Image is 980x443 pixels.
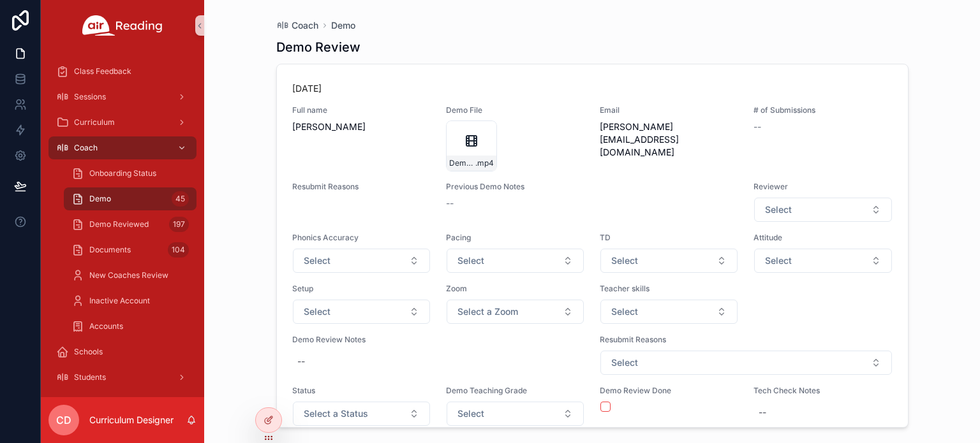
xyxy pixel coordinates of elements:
[89,219,149,229] span: Demo Reviewed
[292,335,585,345] span: Demo Review Notes
[600,284,738,294] span: Teacher skills
[297,355,305,368] div: --
[600,300,738,324] button: Select Button
[457,305,518,318] span: Select a Zoom
[457,407,484,420] span: Select
[331,19,355,32] a: Demo
[600,120,738,159] span: [PERSON_NAME][EMAIL_ADDRESS][DOMAIN_NAME]
[64,238,197,261] a: Documents104
[48,366,197,389] a: Students
[48,136,197,159] a: Coach
[293,300,430,324] button: Select Button
[64,289,197,312] a: Inactive Account
[446,105,584,115] span: Demo File
[276,19,318,32] a: Coach
[74,372,106,382] span: Students
[48,340,197,363] a: Schools
[89,245,131,255] span: Documents
[41,51,204,397] div: scrollable content
[74,66,131,76] span: Class Feedback
[600,249,738,273] button: Select Button
[168,242,189,258] div: 104
[292,386,431,396] span: Status
[600,335,893,345] span: Resubmit Reasons
[89,168,156,178] span: Onboarding Status
[447,402,584,426] button: Select Button
[754,182,892,192] span: Reviewer
[611,254,638,267] span: Select
[169,217,189,232] div: 197
[754,386,892,396] span: Tech Check Notes
[765,254,792,267] span: Select
[292,105,431,115] span: Full name
[447,300,584,324] button: Select Button
[759,406,766,419] div: --
[446,386,584,396] span: Demo Teaching Grade
[446,233,584,243] span: Pacing
[74,92,106,102] span: Sessions
[457,254,484,267] span: Select
[292,182,431,192] span: Resubmit Reasons
[172,191,189,207] div: 45
[600,351,892,375] button: Select Button
[611,356,638,369] span: Select
[48,111,197,134] a: Curriculum
[48,85,197,108] a: Sessions
[304,305,330,318] span: Select
[64,187,197,210] a: Demo45
[82,15,163,36] img: App logo
[89,194,111,204] span: Demo
[754,105,892,115] span: # of Submissions
[600,233,738,243] span: TD
[74,117,115,127] span: Curriculum
[292,82,322,95] p: [DATE]
[89,296,150,306] span: Inactive Account
[304,407,368,420] span: Select a Status
[74,143,98,153] span: Coach
[446,197,454,210] span: --
[292,19,318,32] span: Coach
[446,284,584,294] span: Zoom
[600,105,738,115] span: Email
[48,60,197,83] a: Class Feedback
[765,203,792,216] span: Select
[64,213,197,236] a: Demo Reviewed197
[89,414,174,426] p: Curriculum Designer
[64,315,197,338] a: Accounts
[89,270,168,280] span: New Coaches Review
[292,120,431,133] span: [PERSON_NAME]
[276,38,360,56] h1: Demo Review
[64,162,197,185] a: Onboarding Status
[74,347,103,357] span: Schools
[89,321,123,331] span: Accounts
[447,249,584,273] button: Select Button
[304,254,330,267] span: Select
[754,233,892,243] span: Attitude
[611,305,638,318] span: Select
[754,249,891,273] button: Select Button
[64,264,197,287] a: New Coaches Review
[56,412,71,428] span: CD
[754,120,761,133] span: --
[475,158,494,168] span: .mp4
[293,402,430,426] button: Select Button
[754,198,891,222] button: Select Button
[600,386,738,396] span: Demo Review Done
[449,158,475,168] span: Demetrulacos-Demo
[292,284,431,294] span: Setup
[446,182,739,192] span: Previous Demo Notes
[293,249,430,273] button: Select Button
[292,233,431,243] span: Phonics Accuracy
